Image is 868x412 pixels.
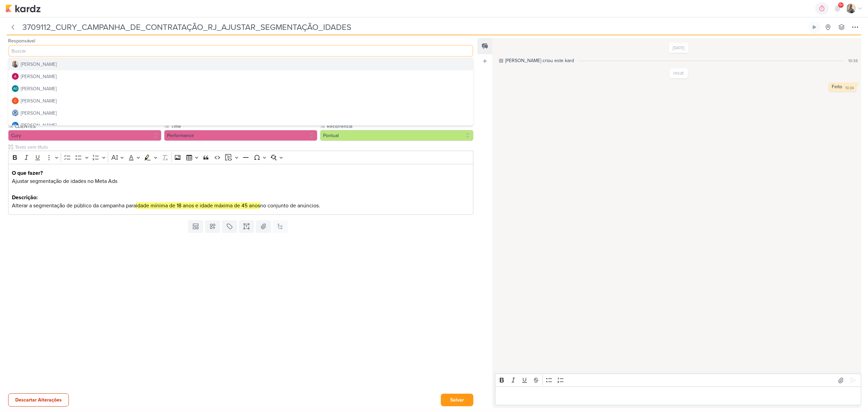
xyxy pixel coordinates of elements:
button: [PERSON_NAME] [8,70,473,82]
div: [PERSON_NAME] [21,85,57,92]
button: [PERSON_NAME] [8,95,473,107]
div: Editor editing area: main [495,387,861,405]
input: Texto sem título [14,144,473,151]
span: 9+ [839,2,843,8]
div: 10:38 [848,58,858,64]
input: Kard Sem Título [20,21,807,33]
button: [PERSON_NAME] [8,107,473,119]
img: Alessandra Gomes [12,73,19,80]
button: Pontual [320,130,473,141]
img: Caroline Traven De Andrade [12,110,19,116]
label: Time [170,123,317,130]
div: Aline Gimenez Graciano [12,85,19,92]
mark: idade mínima de 18 anos e idade máxima de 45 anos [136,202,260,209]
img: Iara Santos [12,61,19,68]
label: Responsável [8,38,35,44]
label: CLIENTES [14,123,161,130]
button: [PERSON_NAME] [8,58,473,70]
div: Feito [832,84,842,90]
label: Recorrência [326,123,473,130]
div: Diego Lima [12,122,19,129]
p: DL [13,124,17,127]
button: Descartar Alterações [8,393,69,407]
button: Cury [8,130,161,141]
div: Editor editing area: main [8,164,473,215]
div: Editor toolbar [8,151,473,164]
div: [PERSON_NAME] [21,122,57,129]
div: [PERSON_NAME] [21,97,57,105]
div: Ligar relógio [812,24,817,30]
div: [PERSON_NAME] [21,73,57,80]
div: [PERSON_NAME] [21,61,57,68]
div: [PERSON_NAME] criou este kard [505,57,574,64]
button: Salvar [441,394,473,406]
strong: O que fazer? [12,170,43,176]
img: kardz.app [5,4,41,13]
strong: Descrição: [12,194,38,201]
p: Ajustar segmentação de idades no Meta Ads Alterar a segmentação de público da campanha para no co... [12,169,470,210]
button: AG [PERSON_NAME] [8,82,473,95]
input: Buscar [8,45,473,57]
p: AG [13,87,18,91]
div: [PERSON_NAME] [21,110,57,117]
img: Iara Santos [846,4,856,13]
div: Editor toolbar [495,374,861,387]
img: Carlos Massari [12,97,19,104]
button: DL [PERSON_NAME] [8,119,473,131]
button: Performance [164,130,317,141]
div: 10:34 [845,86,854,91]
